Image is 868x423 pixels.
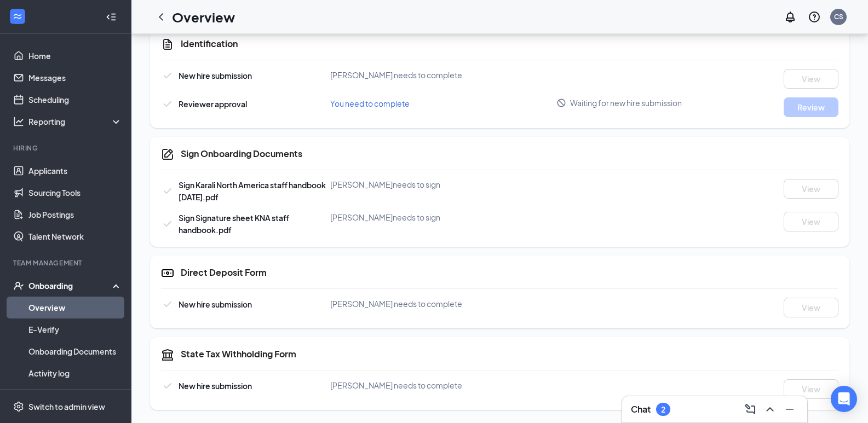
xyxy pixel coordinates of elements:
span: [PERSON_NAME] needs to complete [330,380,462,390]
button: Review [784,97,838,117]
svg: Blocked [556,98,566,108]
div: Team Management [13,258,120,268]
div: CS [834,12,843,21]
h5: Sign Onboarding Documents [181,148,302,160]
button: ChevronUp [761,401,779,418]
svg: ChevronUp [763,403,777,416]
a: Sourcing Tools [28,182,122,204]
svg: CustomFormIcon [161,38,174,51]
button: View [784,379,838,399]
svg: Checkmark [161,217,174,230]
svg: WorkstreamLogo [12,11,23,22]
h1: Overview [172,8,235,26]
a: Overview [28,297,122,318]
h3: Chat [631,403,651,415]
div: 2 [661,405,665,414]
h5: State Tax Withholding Form [181,348,296,360]
span: [PERSON_NAME] needs to complete [330,299,462,309]
button: View [784,69,838,89]
div: Onboarding [28,280,113,291]
span: Reviewer approval [179,99,247,109]
svg: Collapse [106,11,117,22]
a: Messages [28,67,122,89]
a: Activity log [28,362,122,384]
svg: Checkmark [161,379,174,392]
div: [PERSON_NAME] needs to sign [330,212,556,223]
div: Reporting [28,116,123,127]
svg: Checkmark [161,97,174,111]
span: [PERSON_NAME] needs to complete [330,70,462,80]
svg: Analysis [13,116,24,127]
span: New hire submission [179,71,252,80]
a: Job Postings [28,204,122,225]
svg: CompanyDocumentIcon [161,148,174,161]
svg: Minimize [783,403,796,416]
span: Waiting for new hire submission [570,97,682,108]
a: Applicants [28,160,122,182]
div: [PERSON_NAME] needs to sign [330,179,556,190]
svg: Checkmark [161,184,174,198]
div: Open Intercom Messenger [831,386,857,412]
svg: QuestionInfo [808,10,821,24]
span: Sign Signature sheet KNA staff handbook.pdf [179,213,289,235]
button: View [784,212,838,231]
button: View [784,179,838,199]
a: Onboarding Documents [28,340,122,362]
span: New hire submission [179,381,252,391]
svg: Checkmark [161,69,174,82]
span: You need to complete [330,98,410,108]
h5: Identification [181,38,238,50]
h5: Direct Deposit Form [181,266,267,279]
a: Home [28,45,122,67]
div: Switch to admin view [28,401,105,412]
button: ComposeMessage [741,401,759,418]
div: Hiring [13,143,120,153]
a: E-Verify [28,318,122,340]
svg: Notifications [784,10,797,24]
svg: TaxGovernmentIcon [161,348,174,361]
svg: Settings [13,401,24,412]
svg: ChevronLeft [154,10,168,24]
svg: UserCheck [13,280,24,291]
svg: DirectDepositIcon [161,266,174,280]
button: Minimize [781,401,798,418]
a: Scheduling [28,89,122,111]
span: Sign Karali North America staff handbook [DATE].pdf [179,180,326,202]
svg: Checkmark [161,298,174,311]
svg: ComposeMessage [744,403,757,416]
a: Team [28,384,122,406]
span: New hire submission [179,299,252,309]
a: Talent Network [28,225,122,247]
button: View [784,298,838,317]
